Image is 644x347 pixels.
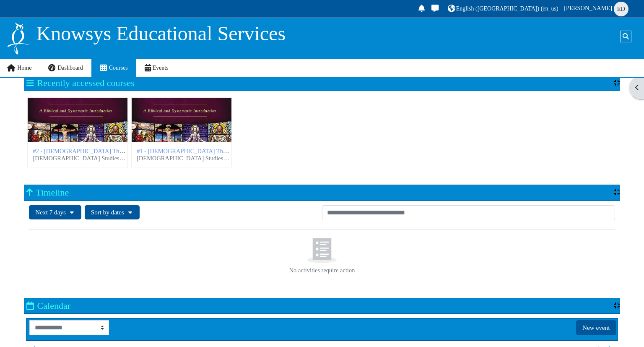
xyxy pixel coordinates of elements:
[136,59,177,77] a: Events
[564,5,612,11] span: [PERSON_NAME]
[91,209,124,216] span: Sort by dates
[6,59,177,77] nav: Site links
[26,267,618,274] p: No activities require action
[91,59,136,77] a: Courses
[57,65,83,71] span: Dashboard
[33,148,136,154] a: #2 - [DEMOGRAPHIC_DATA] Theology
[429,3,442,16] a: Toggle messaging drawer There are 0 unread conversations
[26,78,135,88] h2: Recently accessed courses
[153,65,169,71] span: Events
[85,205,140,220] button: Sort timeline items
[26,187,69,198] h2: Timeline
[137,148,239,154] a: #1 - [DEMOGRAPHIC_DATA] Theology
[614,79,620,86] div: Show / hide the block
[40,59,91,77] a: Dashboard
[614,302,620,309] div: Show / hide the block
[576,320,616,335] button: New event
[563,1,631,17] a: User menu
[447,3,560,16] a: English ([GEOGRAPHIC_DATA]) ‎(en_us)‎
[6,21,30,55] img: Logo
[29,205,81,220] button: Filter timeline by date
[35,209,66,216] span: Next 7 days
[456,5,558,12] span: English ([GEOGRAPHIC_DATA]) ‎(en_us)‎
[36,21,286,46] p: Knowsys Educational Services
[33,155,126,162] span: [DEMOGRAPHIC_DATA] Studies Courses
[109,65,128,71] span: Courses
[614,189,620,196] div: Show / hide the block
[431,5,440,12] i: Toggle messaging drawer
[416,3,428,16] div: Show notification window with no new notifications
[137,155,230,162] span: [DEMOGRAPHIC_DATA] Studies Courses
[17,65,31,71] span: Home
[26,300,70,311] h2: Calendar
[614,2,628,16] span: Ethan De Ruig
